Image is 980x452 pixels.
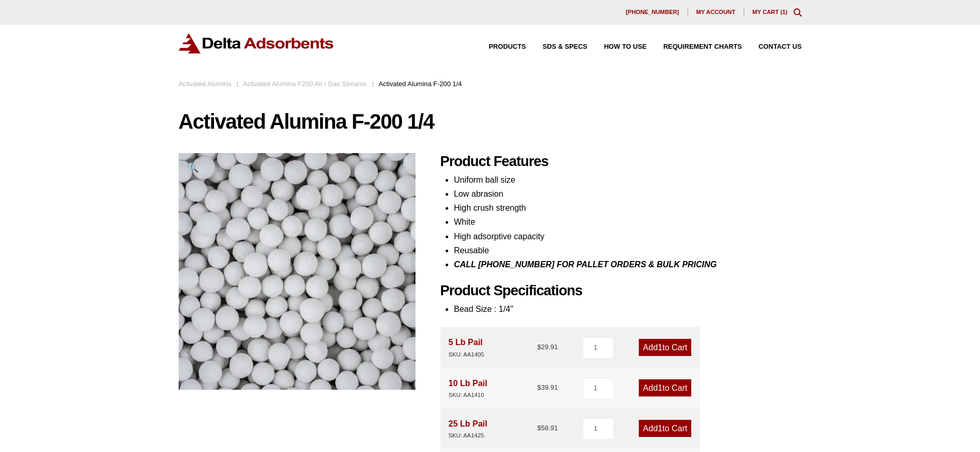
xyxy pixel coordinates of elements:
[617,8,688,17] a: [PHONE_NUMBER]
[794,8,802,17] div: Toggle Modal Content
[782,9,785,15] span: 1
[696,9,735,15] span: My account
[543,44,587,50] span: SDS & SPECS
[537,424,541,432] span: $
[449,350,484,360] div: SKU: AA1405
[537,424,558,432] bdi: 58.91
[537,343,558,351] bdi: 29.91
[449,390,488,400] div: SKU: AA1410
[658,424,663,433] span: 1
[647,44,742,50] a: Requirement Charts
[537,383,541,391] span: $
[454,201,802,215] li: High crush strength
[604,44,647,50] span: How to Use
[449,431,488,441] div: SKU: AA1425
[454,260,717,269] i: CALL [PHONE_NUMBER] FOR PALLET ORDERS & BULK PRICING
[454,187,802,201] li: Low abrasion
[537,383,558,391] bdi: 39.91
[526,44,587,50] a: SDS & SPECS
[472,44,526,50] a: Products
[626,9,679,15] span: [PHONE_NUMBER]
[639,339,691,356] a: Add1to Cart
[537,343,541,351] span: $
[379,80,462,88] span: Activated Alumina F-200 1/4
[243,80,367,88] a: Activated Alumina F200 Air / Gas Streams
[440,282,802,299] h2: Product Specifications
[753,9,788,15] a: My Cart (1)
[658,383,663,392] span: 1
[658,343,663,352] span: 1
[449,376,488,400] div: 10 Lb Pail
[440,153,802,170] h2: Product Features
[454,215,802,229] li: White
[587,44,647,50] a: How to Use
[639,420,691,437] a: Add1to Cart
[663,44,742,50] span: Requirement Charts
[179,111,802,132] h1: Activated Alumina F-200 1/4
[454,302,802,316] li: Bead Size : 1/4"
[372,80,374,88] span: :
[489,44,526,50] span: Products
[187,162,199,173] span: 🔍
[688,8,744,17] a: My account
[639,379,691,396] a: Add1to Cart
[454,229,802,243] li: High adsorptive capacity
[179,153,207,182] a: View full-screen image gallery
[449,335,484,359] div: 5 Lb Pail
[742,44,802,50] a: Contact Us
[179,33,334,53] img: Delta Adsorbents
[454,243,802,257] li: Reusable
[454,173,802,187] li: Uniform ball size
[759,44,802,50] span: Contact Us
[449,417,488,441] div: 25 Lb Pail
[236,80,238,88] span: :
[179,80,232,88] a: Activated Alumina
